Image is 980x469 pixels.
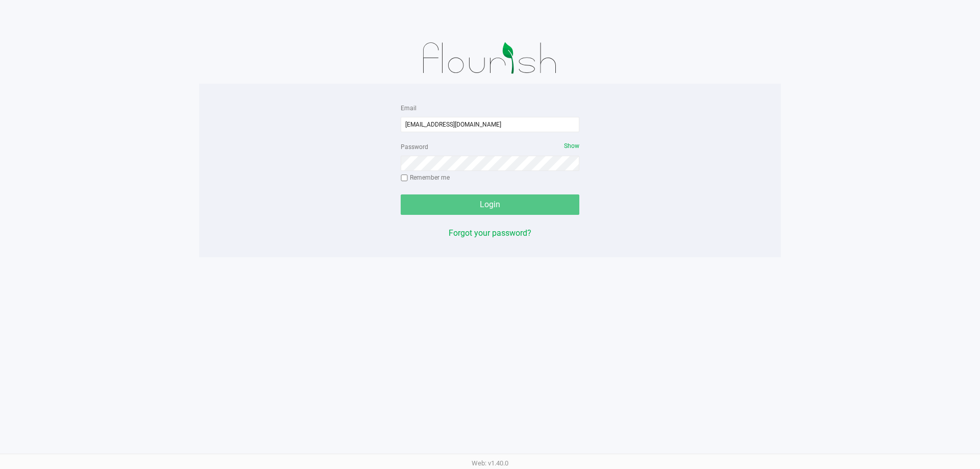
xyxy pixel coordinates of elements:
button: Forgot your password? [449,227,531,239]
span: Show [564,142,579,150]
span: Web: v1.40.0 [472,459,508,467]
input: Remember me [401,175,408,182]
label: Email [401,104,416,113]
label: Password [401,142,428,152]
label: Remember me [401,173,450,182]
